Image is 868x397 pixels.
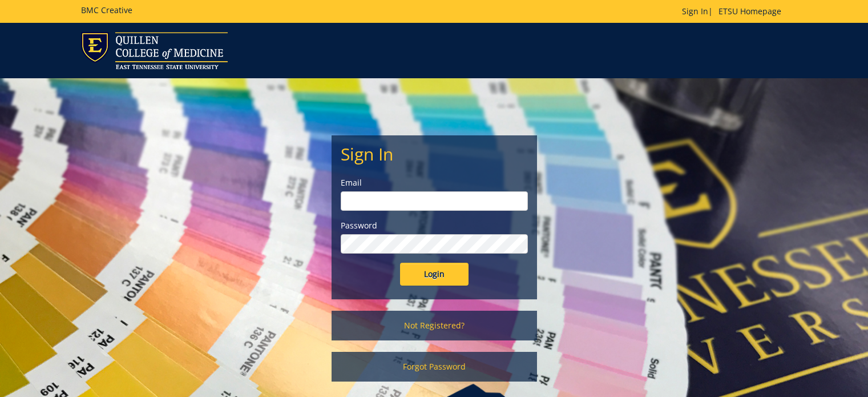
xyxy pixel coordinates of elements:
a: Forgot Password [332,352,537,382]
p: | [682,6,787,17]
a: Not Registered? [332,311,537,340]
h5: BMC Creative [81,6,132,14]
label: Password [341,220,528,231]
a: Sign In [682,6,708,17]
label: Email [341,177,528,189]
a: ETSU Homepage [713,6,787,17]
input: Login [400,263,469,286]
img: ETSU logo [81,32,228,69]
h2: Sign In [341,145,528,163]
